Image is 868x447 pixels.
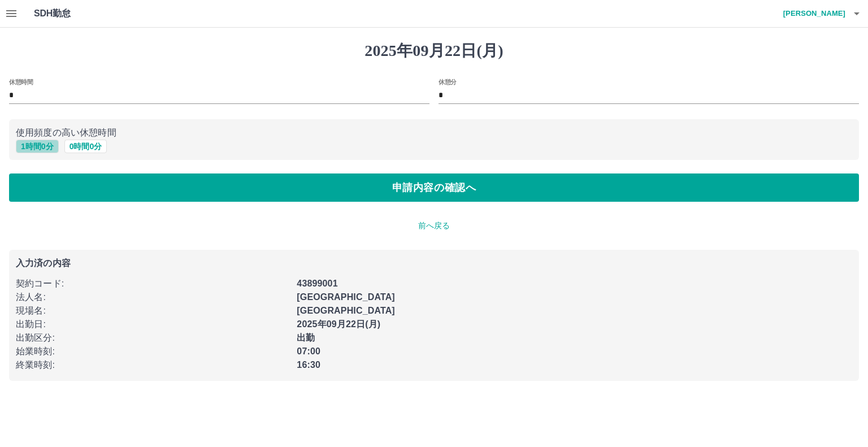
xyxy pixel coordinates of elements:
[297,319,380,329] b: 2025年09月22日(月)
[16,290,290,304] p: 法人名 :
[297,279,337,288] b: 43899001
[16,331,290,345] p: 出勤区分 :
[16,140,59,153] button: 1時間0分
[297,346,320,356] b: 07:00
[16,259,852,268] p: 入力済の内容
[9,220,859,232] p: 前へ戻る
[9,77,33,86] label: 休憩時間
[16,345,290,358] p: 始業時刻 :
[16,304,290,318] p: 現場名 :
[439,77,457,86] label: 休憩分
[16,358,290,372] p: 終業時刻 :
[297,360,320,370] b: 16:30
[9,41,859,60] h1: 2025年09月22日(月)
[16,277,290,290] p: 契約コード :
[16,126,852,140] p: 使用頻度の高い休憩時間
[64,140,107,153] button: 0時間0分
[297,306,395,315] b: [GEOGRAPHIC_DATA]
[16,318,290,331] p: 出勤日 :
[297,292,395,302] b: [GEOGRAPHIC_DATA]
[297,333,315,342] b: 出勤
[9,173,859,202] button: 申請内容の確認へ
